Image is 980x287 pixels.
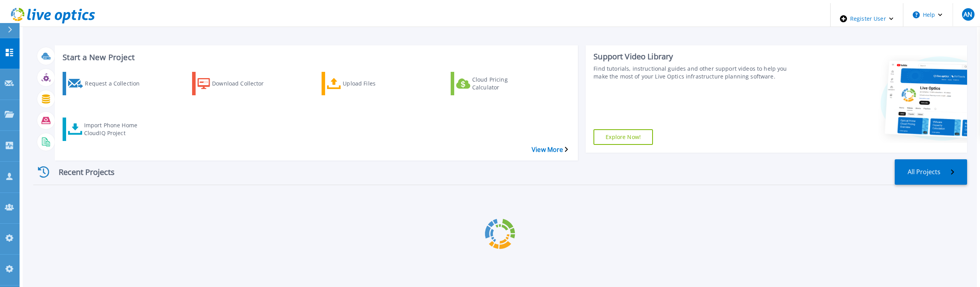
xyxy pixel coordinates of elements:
a: Download Collector [192,72,287,95]
div: Recent Projects [33,162,127,182]
a: Cloud Pricing Calculator [451,72,545,95]
div: Download Collector [212,74,275,93]
span: AN [964,11,972,18]
div: Import Phone Home CloudIQ Project [84,119,147,139]
div: Cloud Pricing Calculator [472,74,535,93]
div: Request a Collection [85,74,147,93]
a: View More [532,146,568,153]
h3: Start a New Project [63,53,568,62]
div: Find tutorials, instructional guides and other support videos to help you make the most of your L... [593,65,790,80]
a: All Projects [895,159,967,185]
button: Help [903,3,952,27]
a: Upload Files [322,72,416,95]
a: Explore Now! [593,129,653,145]
div: Support Video Library [593,52,790,62]
div: Upload Files [343,74,405,93]
div: Register User [831,3,903,34]
a: Request a Collection [63,72,157,95]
